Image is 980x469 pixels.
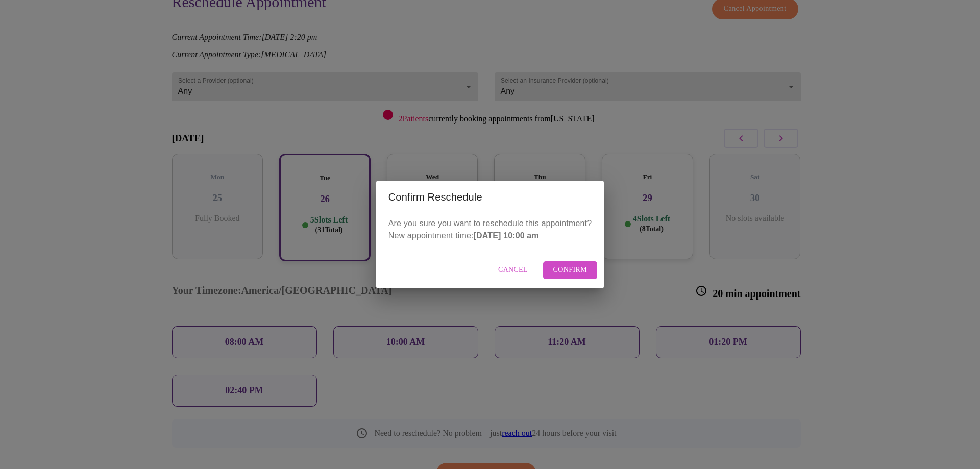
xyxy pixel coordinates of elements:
[388,189,592,205] h2: Confirm Reschedule
[474,231,539,240] strong: [DATE] 10:00 am
[543,261,598,279] button: Confirm
[498,264,528,277] span: Cancel
[488,261,538,279] button: Cancel
[388,217,592,242] p: Are you sure you want to reschedule this appointment? New appointment time:
[553,264,587,277] span: Confirm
